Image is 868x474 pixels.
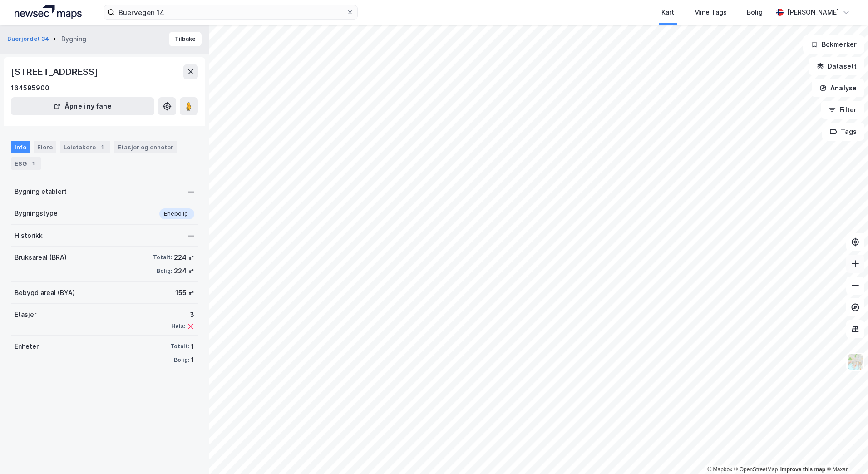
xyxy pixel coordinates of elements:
div: Historikk [15,230,43,241]
a: Improve this map [780,466,825,473]
div: Info [11,141,30,153]
div: 224 ㎡ [174,266,194,276]
div: 1 [191,341,194,352]
iframe: Chat Widget [823,430,868,474]
div: Bygningstype [15,208,58,219]
div: 1 [29,159,38,168]
img: logo.a4113a55bc3d86da70a041830d287a7e.svg [15,5,82,19]
div: 1 [98,143,107,152]
a: Mapbox [707,466,732,473]
div: 1 [191,355,194,365]
div: Etasjer [15,309,36,320]
div: Leietakere [60,141,110,153]
img: Z [847,353,864,370]
button: Analyse [812,79,864,97]
a: OpenStreetMap [734,466,778,473]
div: Bolig: [157,267,172,275]
button: Datasett [809,57,864,75]
button: Tags [822,123,864,141]
div: — [188,230,194,241]
div: Bolig: [174,356,189,364]
div: Bebygd areal (BYA) [15,287,75,298]
div: Kart [661,7,674,18]
button: Tilbake [169,32,202,46]
div: Bolig [747,7,763,18]
div: Etasjer og enheter [118,143,173,151]
div: Totalt: [153,254,172,261]
div: Kontrollprogram for chat [823,430,868,474]
input: Søk på adresse, matrikkel, gårdeiere, leietakere eller personer [115,5,346,19]
button: Bokmerker [803,35,864,54]
button: Buerjordet 34 [7,35,51,44]
div: [PERSON_NAME] [787,7,839,18]
div: Heis: [171,323,185,330]
div: Bygning etablert [15,186,67,197]
div: Bruksareal (BRA) [15,252,67,263]
div: ESG [11,157,41,170]
button: Åpne i ny fane [11,97,154,115]
div: 3 [171,309,194,320]
div: Bygning [61,34,86,44]
div: Mine Tags [694,7,727,18]
button: Filter [821,101,864,119]
div: — [188,186,194,197]
div: 224 ㎡ [174,252,194,263]
div: Totalt: [170,343,189,350]
div: 164595900 [11,83,49,94]
div: Enheter [15,341,39,352]
div: Eiere [34,141,56,153]
div: [STREET_ADDRESS] [11,64,100,79]
div: 155 ㎡ [175,287,194,298]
